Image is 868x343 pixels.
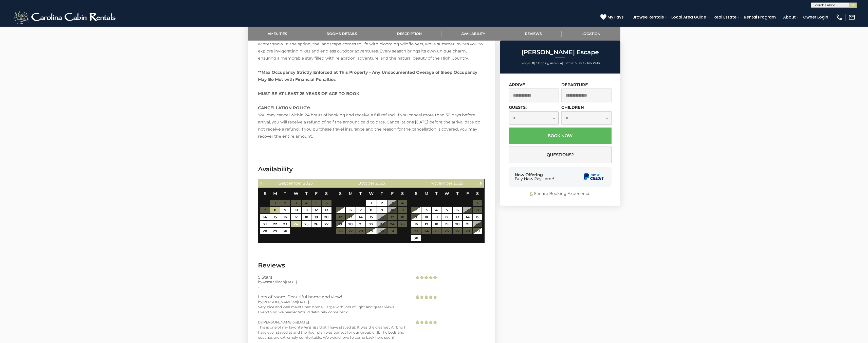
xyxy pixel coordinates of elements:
[453,207,463,213] a: 6
[836,14,843,21] img: phone-regular-white.png
[336,221,345,227] a: 19
[260,221,270,227] a: 21
[291,221,301,227] a: 24
[307,27,377,41] a: Rooms Details
[509,128,612,144] button: Book Now
[476,191,479,196] span: Saturday
[600,14,625,21] a: My Favs
[258,91,359,110] strong: MUST BE AT LEAST 25 YEARS OF AGE TO BOOK CANCELLATION POLICY:
[280,228,290,234] a: 30
[294,191,298,196] span: Wednesday
[280,207,290,213] a: 9
[564,61,574,65] span: Baths:
[258,261,485,270] h3: Reviews
[346,214,356,220] a: 13
[349,191,353,196] span: Monday
[515,177,554,181] span: Buy Now Pay Later!
[258,299,407,304] div: by on
[463,221,472,227] a: 21
[466,191,469,196] span: Friday
[453,214,463,220] a: 13
[262,300,292,304] span: [PERSON_NAME]
[311,214,321,220] a: 19
[291,214,301,220] a: 17
[258,165,485,174] h3: Availability
[322,214,331,220] a: 20
[262,280,280,284] span: Anastasiia
[356,221,365,227] a: 21
[587,61,600,65] strong: No Pets
[258,304,407,315] div: Very nice and well maintained home. Large with lots of light and great views. Everything we neede...
[356,214,365,220] a: 14
[297,320,309,324] span: [DATE]
[532,61,534,65] strong: 8
[303,181,313,186] span: 2025
[336,207,345,213] a: 5
[260,228,270,234] a: 28
[279,181,302,186] span: September
[270,214,280,220] a: 15
[473,214,482,220] a: 15
[302,221,311,227] a: 25
[561,82,588,87] label: Departure
[258,284,407,290] div: -
[262,320,292,324] span: [PERSON_NAME]
[415,191,417,196] span: Sunday
[401,191,404,196] span: Saturday
[411,235,421,241] a: 30
[505,27,562,41] a: Reviews
[377,200,387,206] a: 2
[509,82,525,87] label: Arrive
[325,191,328,196] span: Saturday
[322,221,331,227] a: 27
[273,191,277,196] span: Monday
[284,191,286,196] span: Tuesday
[366,214,377,220] a: 15
[711,13,739,22] a: Real Estate
[473,228,482,234] a: 29
[285,280,297,284] span: [DATE]
[358,181,374,186] span: October
[411,207,421,213] a: 2
[431,181,452,186] span: November
[441,27,505,41] a: Availability
[356,207,365,213] a: 7
[575,61,577,65] strong: 3
[270,228,280,234] a: 29
[346,221,356,227] a: 20
[13,10,118,25] img: White-1-2.png
[479,181,483,185] span: Next
[369,191,374,196] span: Wednesday
[258,320,407,325] div: by on
[521,61,531,65] span: Sleeps:
[463,214,472,220] a: 14
[264,191,266,196] span: Sunday
[509,147,612,163] button: Questions?
[432,207,441,213] a: 4
[781,13,798,22] a: About
[561,105,584,110] label: Children
[248,27,307,41] a: Amenities
[424,191,428,196] span: Monday
[509,191,612,197] div: Secure Booking Experience
[669,13,709,22] a: Local Area Guide
[346,207,356,213] a: 6
[536,61,559,65] span: Sleeping Areas:
[564,60,578,66] li: |
[456,191,459,196] span: Thursday
[302,214,311,220] a: 18
[280,221,290,227] a: 23
[258,325,407,340] div: This is one of my favorite AirBnBs that I have stayed at. It was the cleanest Airbnb I have ever ...
[297,300,309,304] span: [DATE]
[562,27,620,41] a: Location
[579,61,586,65] span: Pets:
[630,13,667,22] a: Browse Rentals
[302,207,311,213] a: 11
[258,275,407,279] h3: 5 Stars
[536,60,563,66] li: |
[509,105,527,110] label: Guests:
[305,191,308,196] span: Thursday
[291,207,301,213] a: 10
[311,221,321,227] a: 26
[515,173,554,181] div: Now Offering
